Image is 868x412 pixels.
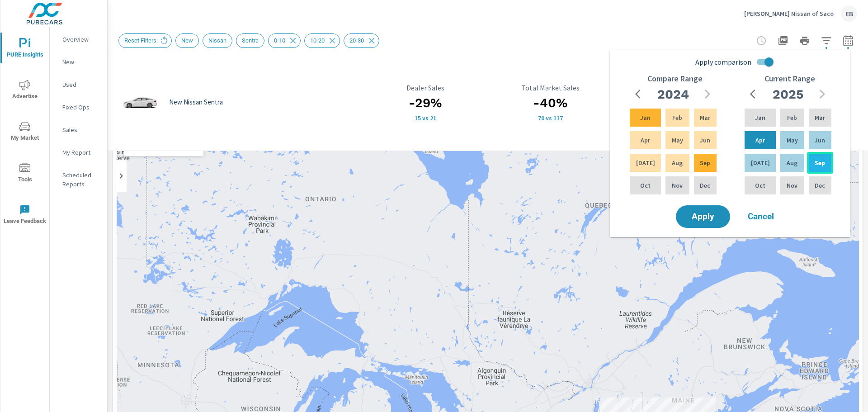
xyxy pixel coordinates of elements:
[62,148,100,157] p: My Report
[119,37,162,44] span: Reset Filters
[0,27,49,235] div: nav menu
[50,33,107,46] div: Overview
[743,213,779,221] span: Cancel
[368,95,482,111] h3: -29%
[676,205,730,228] button: Apply
[3,38,47,60] span: PURE Insights
[700,181,710,190] p: Dec
[62,125,100,134] p: Sales
[636,158,655,167] p: [DATE]
[62,57,100,66] p: New
[841,5,857,22] div: EB
[755,136,765,145] p: Apr
[62,35,100,44] p: Overview
[672,181,683,190] p: Nov
[62,80,100,89] p: Used
[755,113,765,122] p: Jan
[787,158,797,167] p: Aug
[50,100,107,114] div: Fixed Ops
[344,37,369,44] span: 20-30
[774,32,792,50] button: "Export Report to PDF"
[700,113,710,122] p: Mar
[344,33,379,48] div: 20-30
[268,33,301,48] div: 0-10
[647,74,703,83] h6: Compare Range
[815,113,825,122] p: Mar
[122,89,158,116] img: glamour
[493,84,607,92] p: Total Market Sales
[176,37,198,44] span: New
[796,32,814,50] button: Print Report
[368,114,482,122] p: 15 vs 21
[493,114,607,122] p: 70 vs 117
[815,158,825,167] p: Sep
[672,113,682,122] p: Feb
[787,181,797,190] p: Nov
[640,113,651,122] p: Jan
[62,103,100,112] p: Fixed Ops
[50,168,107,191] div: Scheduled Reports
[773,86,803,102] h2: 2025
[685,213,721,221] span: Apply
[50,78,107,91] div: Used
[700,158,710,167] p: Sep
[764,74,815,83] h6: Current Range
[493,95,607,111] h3: -40%
[787,136,798,145] p: May
[304,33,340,48] div: 10-20
[815,181,825,190] p: Dec
[50,146,107,159] div: My Report
[751,158,770,167] p: [DATE]
[305,37,330,44] span: 10-20
[640,181,651,190] p: Oct
[839,32,857,50] button: Select Date Range
[817,32,835,50] button: Apply Filters
[700,136,710,145] p: Jun
[3,121,47,143] span: My Market
[657,86,689,102] h2: 2024
[368,84,482,92] p: Dealer Sales
[203,37,232,44] span: Nissan
[3,163,47,185] span: Tools
[695,57,751,67] span: Apply comparison
[169,98,223,106] p: New Nissan Sentra
[62,170,100,189] p: Scheduled Reports
[787,113,797,122] p: Feb
[734,205,788,228] button: Cancel
[50,55,107,69] div: New
[269,37,291,44] span: 0-10
[50,123,107,137] div: Sales
[118,33,172,48] div: Reset Filters
[744,9,834,18] p: [PERSON_NAME] Nissan of Saco
[672,136,683,145] p: May
[3,204,47,227] span: Leave Feedback
[815,136,825,145] p: Jun
[236,37,264,44] span: Sentra
[3,80,47,102] span: Advertise
[755,181,765,190] p: Oct
[641,136,650,145] p: Apr
[672,158,683,167] p: Aug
